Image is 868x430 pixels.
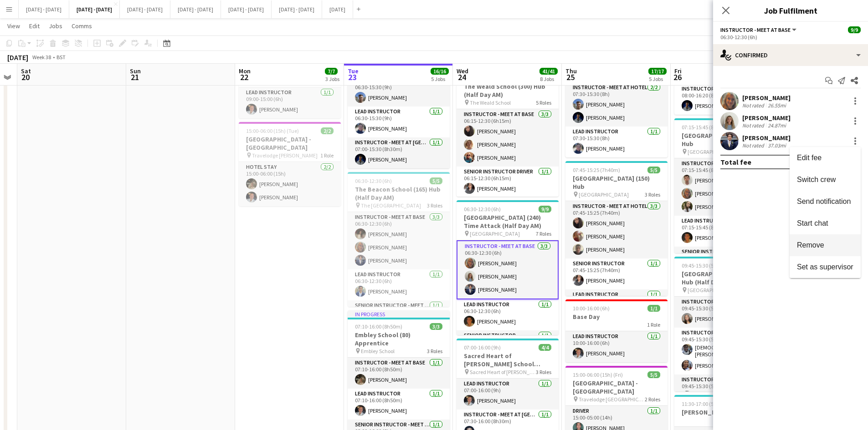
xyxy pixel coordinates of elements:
[790,234,861,256] button: Remove
[797,176,836,183] span: Switch crew
[790,169,861,191] button: Switch crew
[797,241,824,249] span: Remove
[797,154,822,162] span: Edit fee
[790,191,861,212] button: Send notification
[790,212,861,234] button: Start chat
[790,147,861,169] button: Edit fee
[797,263,853,271] span: Set as supervisor
[790,256,861,278] button: Set as supervisor
[797,197,851,205] span: Send notification
[797,219,828,227] span: Start chat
